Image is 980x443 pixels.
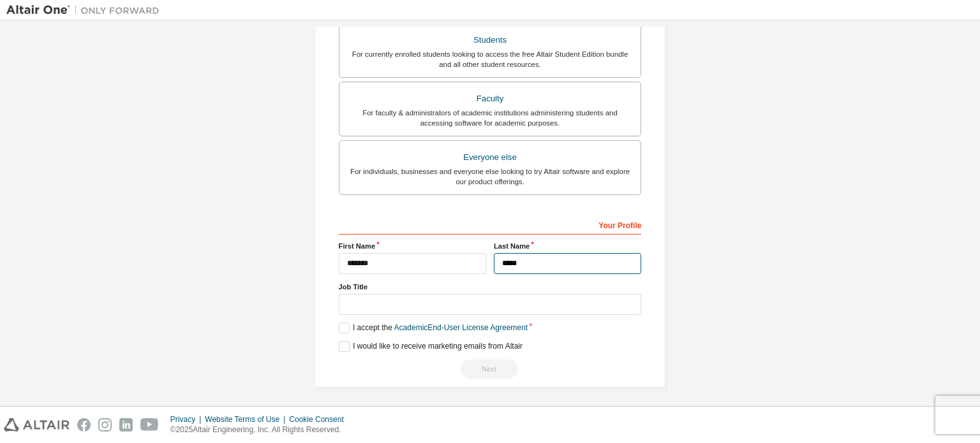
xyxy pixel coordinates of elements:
[347,149,634,166] div: Everyone else
[339,241,486,251] label: First Name
[119,418,133,432] img: linkedin.svg
[140,418,159,432] img: youtube.svg
[339,323,528,333] label: I accept the
[77,418,91,432] img: facebook.svg
[4,418,70,432] img: altair_logo.svg
[205,414,289,425] div: Website Terms of Use
[289,414,351,425] div: Cookie Consent
[98,418,112,432] img: instagram.svg
[347,166,634,187] div: For individuals, businesses and everyone else looking to try Altair software and explore our prod...
[339,341,523,352] label: I would like to receive marketing emails from Altair
[170,414,205,425] div: Privacy
[394,323,528,332] a: Academic End-User License Agreement
[170,425,352,435] p: © 2025 Altair Engineering, Inc. All Rights Reserved.
[347,90,634,108] div: Faculty
[347,31,634,49] div: Students
[6,4,166,17] img: Altair One
[339,214,642,235] div: Your Profile
[339,359,642,379] div: Read and acccept EULA to continue
[347,49,634,69] div: For currently enrolled students looking to access the free Altair Student Edition bundle and all ...
[494,241,641,251] label: Last Name
[347,108,634,128] div: For faculty & administrators of academic institutions administering students and accessing softwa...
[339,282,642,292] label: Job Title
